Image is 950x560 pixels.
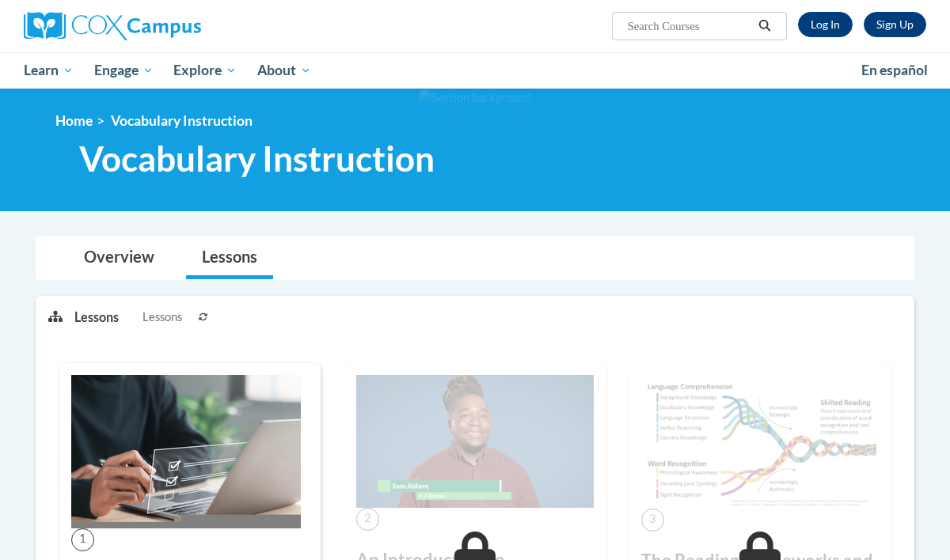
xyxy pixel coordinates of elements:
img: Cox Campus [24,12,201,40]
a: Learn [13,52,84,89]
button: Search [753,17,777,36]
a: Engage [84,52,164,89]
a: Log In [798,12,853,37]
span: Learn [24,61,74,80]
a: Register [864,12,926,37]
span: 1 [71,528,94,551]
a: About [247,52,321,89]
a: Cox Campus [24,12,309,40]
span: 2 [356,508,379,531]
a: Overview [68,237,170,279]
p: Lessons [74,308,119,326]
img: Section background [419,89,531,107]
a: En español [851,54,938,87]
span: 3 [641,509,664,532]
img: Course Image [356,375,594,508]
span: Engage [94,61,154,80]
span: Vocabulary Instruction [111,112,253,129]
span: Lessons [142,308,182,326]
span: About [257,61,311,80]
span: En español [861,62,928,78]
a: Home [55,112,93,129]
a: Explore [163,52,247,89]
input: Search Courses [626,17,753,36]
div: Main menu [12,52,938,89]
img: Course Image [71,375,301,528]
a: Lessons [186,237,273,279]
span: Vocabulary Instruction [79,138,435,180]
img: Course Image [641,375,879,509]
span: Explore [173,61,237,80]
